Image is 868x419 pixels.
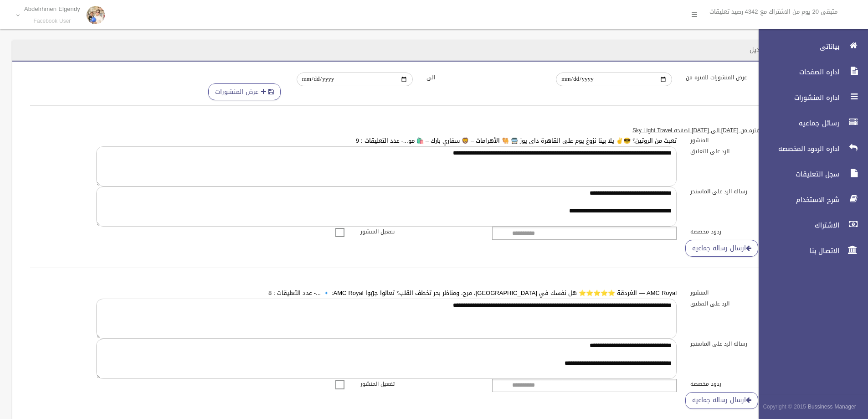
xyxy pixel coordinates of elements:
span: اداره المنشورات [751,93,842,102]
span: الاشتراك [751,221,842,230]
label: ردود مخصصه [683,379,816,389]
p: Abdelrhmen Elgendy [24,5,80,12]
label: المنشور [683,135,816,145]
label: الى [420,72,550,83]
a: اداره الردود المخصصه [751,139,868,159]
label: رساله الرد على الماسنجر [683,339,816,349]
a: الاتصال بنا [751,241,868,261]
span: اداره الصفحات [751,67,842,77]
a: تعبت من الروتين؟ 😎✌️ يلا بينا نزوغ يوم على القاهرة داى يوز 🚍 🐫 الأهرامات – 🦁 سفاري بارك – 🛍️ مو..... [356,135,677,146]
a: شرح الاستخدام [751,190,868,210]
small: Facebook User [24,18,80,25]
a: الاشتراك [751,215,868,235]
label: ردود مخصصه [683,227,816,237]
strong: Bussiness Manager [808,402,856,412]
span: اداره الردود المخصصه [751,144,842,153]
a: ارسال رساله جماعيه [685,392,758,409]
a: بياناتى [751,36,868,57]
span: رسائل جماعيه [751,119,842,128]
header: اداره المنشورات / تعديل [739,41,827,59]
span: شرح الاستخدام [751,195,842,204]
a: ‏AMC Royal — الغردقة ⭐⭐⭐⭐⭐ هل نفسك في [GEOGRAPHIC_DATA]، مرح، ومناظر بحر تخطف القلب؟ تعالوا جرّبو... [268,287,677,299]
label: المنشور [683,288,816,298]
label: تفعيل المنشور [354,227,486,237]
a: رسائل جماعيه [751,113,868,133]
span: Copyright © 2015 [763,402,806,412]
button: عرض المنشورات [208,83,281,100]
a: اداره الصفحات [751,62,868,82]
span: سجل التعليقات [751,170,842,179]
label: تفعيل المنشور [354,379,486,389]
label: عرض المنشورات للفتره من [679,72,809,83]
u: قائمه ب 50 منشور للفتره من [DATE] الى [DATE] لصفحه Sky Light Travel [632,125,809,135]
label: رساله الرد على الماسنجر [683,186,816,197]
span: بياناتى [751,42,842,51]
span: الاتصال بنا [751,246,842,255]
a: ارسال رساله جماعيه [685,240,758,257]
label: الرد على التعليق [683,146,816,156]
a: سجل التعليقات [751,164,868,184]
label: الرد على التعليق [683,299,816,309]
a: اداره المنشورات [751,88,868,108]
